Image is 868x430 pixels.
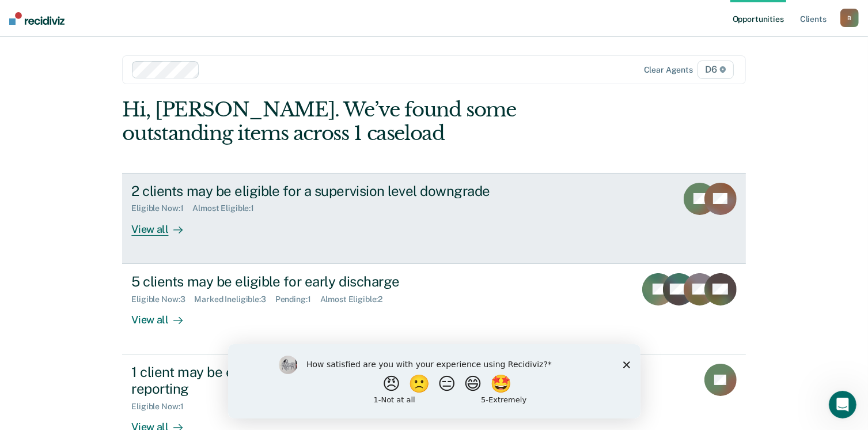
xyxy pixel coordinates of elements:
[9,12,65,25] img: Recidiviz
[192,203,263,213] div: Almost Eligible : 1
[131,273,536,290] div: 5 clients may be eligible for early discharge
[194,295,275,304] div: Marked Ineligible : 3
[275,295,320,304] div: Pending : 1
[829,391,856,418] iframe: Intercom live chat
[228,344,640,418] iframe: Survey by Kim from Recidiviz
[131,203,192,213] div: Eligible Now : 1
[122,98,621,145] div: Hi, [PERSON_NAME]. We’ve found some outstanding items across 1 caseload
[131,402,192,412] div: Eligible Now : 1
[131,364,536,397] div: 1 client may be eligible for downgrade to a minimum telephone reporting
[131,213,196,236] div: View all
[644,65,693,75] div: Clear agents
[131,183,536,199] div: 2 clients may be eligible for a supervision level downgrade
[122,173,745,264] a: 2 clients may be eligible for a supervision level downgradeEligible Now:1Almost Eligible:1View all
[131,304,196,326] div: View all
[131,295,194,304] div: Eligible Now : 3
[122,264,745,354] a: 5 clients may be eligible for early dischargeEligible Now:3Marked Ineligible:3Pending:1Almost Eli...
[320,295,392,304] div: Almost Eligible : 2
[840,9,859,27] button: B
[698,61,734,79] span: D6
